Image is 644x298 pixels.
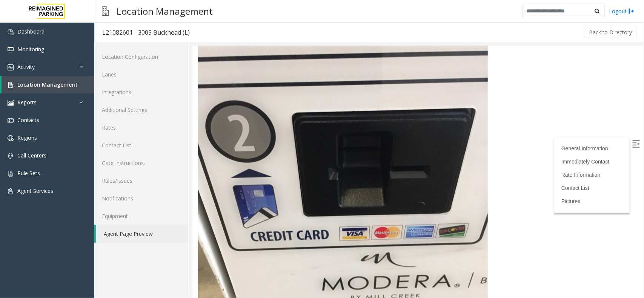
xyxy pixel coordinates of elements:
[8,171,14,177] img: 'icon'
[17,99,37,106] span: Reports
[8,135,14,141] img: 'icon'
[8,153,14,159] img: 'icon'
[17,134,37,141] span: Regions
[8,47,14,53] img: 'icon'
[94,101,188,119] a: Additional Settings
[102,28,190,37] div: L21082601 - 3005 Buckhead (L)
[94,119,188,136] a: Rates
[102,2,109,20] img: pageIcon
[96,225,188,243] a: Agent Page Preview
[17,116,39,124] span: Contacts
[2,76,94,93] a: Location Management
[584,27,637,38] button: Back to Directory
[369,99,416,105] a: General Information
[94,189,188,207] a: Notifications
[369,113,417,119] a: Immediately Contact
[94,136,188,154] a: Contact List
[17,187,53,194] span: Agent Services
[17,46,44,53] span: Monitoring
[17,152,46,159] span: Call Centers
[8,100,14,106] img: 'icon'
[369,126,408,132] a: Rate Information
[17,81,78,88] span: Location Management
[17,170,40,177] span: Rule Sets
[94,207,188,225] a: Equipment
[8,188,14,194] img: 'icon'
[94,66,188,83] a: Lanes
[629,7,635,15] img: logout
[113,2,217,20] h3: Location Management
[8,118,14,124] img: 'icon'
[8,82,14,88] img: 'icon'
[369,139,397,145] a: Contact List
[8,29,14,35] img: 'icon'
[94,48,188,66] a: Location Configuration
[8,64,14,70] img: 'icon'
[17,28,45,35] span: Dashboard
[440,94,447,102] img: Open/Close Sidebar Menu
[94,172,188,189] a: Rules/Issues
[369,152,388,158] a: Pictures
[609,7,635,15] a: Logout
[94,83,188,101] a: Integrations
[17,63,35,70] span: Activity
[94,154,188,172] a: Gate Instructions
